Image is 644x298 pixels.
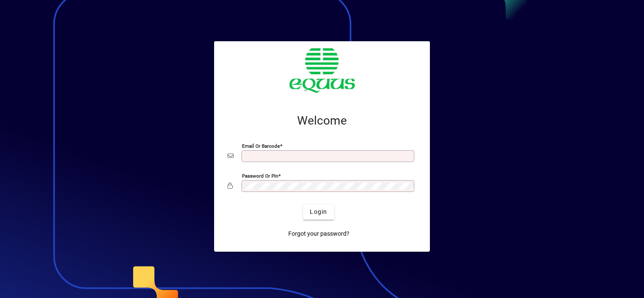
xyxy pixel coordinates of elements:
span: Forgot your password? [288,229,349,238]
mat-label: Email or Barcode [242,143,280,149]
h2: Welcome [228,114,416,128]
button: Login [303,205,334,220]
mat-label: Password or Pin [242,173,278,178]
span: Login [310,208,327,216]
a: Forgot your password? [285,226,353,242]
